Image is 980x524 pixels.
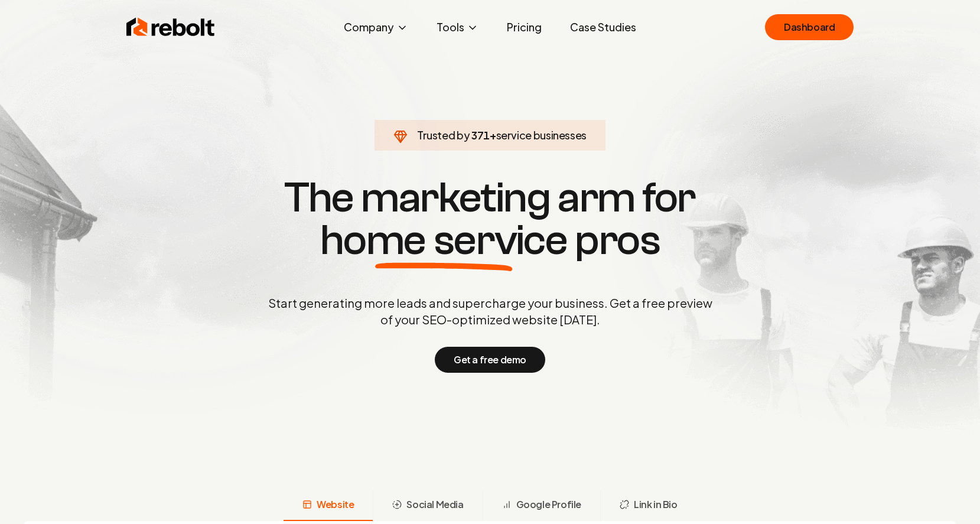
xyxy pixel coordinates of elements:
button: Tools [427,15,488,39]
a: Case Studies [561,15,646,39]
span: Website [317,497,354,512]
span: Trusted by [417,128,470,142]
span: service businesses [496,128,587,142]
h1: The marketing arm for pros [207,177,774,262]
button: Social Media [373,490,482,521]
button: Link in Bio [600,490,696,521]
span: home service [320,219,568,262]
a: Pricing [497,15,551,39]
button: Google Profile [483,490,600,521]
span: Social Media [406,497,463,512]
button: Get a free demo [435,347,545,373]
a: Dashboard [765,14,854,40]
img: Rebolt Logo [126,15,215,39]
span: Google Profile [516,497,581,512]
span: Link in Bio [634,497,678,512]
span: 371 [471,127,490,144]
span: + [490,128,496,142]
button: Website [284,490,373,521]
p: Start generating more leads and supercharge your business. Get a free preview of your SEO-optimiz... [266,295,715,328]
button: Company [334,15,418,39]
